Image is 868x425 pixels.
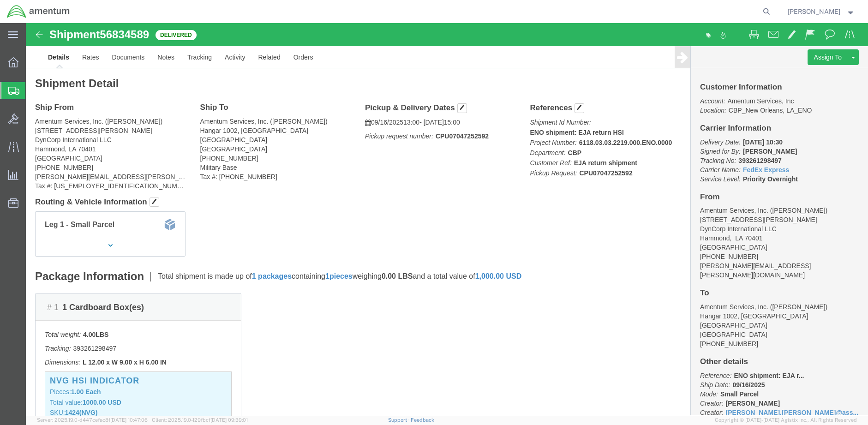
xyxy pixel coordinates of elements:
span: Client: 2025.19.0-129fbcf [152,417,248,423]
span: [DATE] 09:39:01 [210,417,248,423]
span: Server: 2025.19.0-d447cefac8f [37,417,148,423]
span: Copyright © [DATE]-[DATE] Agistix Inc., All Rights Reserved [715,416,857,424]
span: [DATE] 10:47:06 [110,417,148,423]
a: Feedback [411,417,434,423]
img: logo [6,5,70,18]
button: [PERSON_NAME] [787,6,856,17]
span: Brian Marquez [788,6,840,17]
a: Support [388,417,411,423]
iframe: FS Legacy Container [26,23,868,415]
